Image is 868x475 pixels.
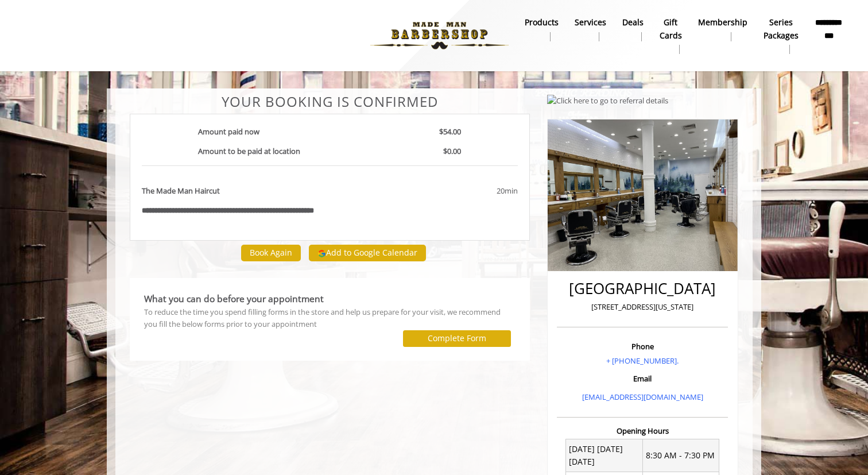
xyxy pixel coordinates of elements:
[525,16,559,29] b: products
[428,334,486,343] label: Complete Form
[361,4,518,67] img: Made Man Barbershop logo
[660,16,682,42] b: gift cards
[575,16,606,29] b: Services
[241,245,301,261] button: Book Again
[517,14,567,44] a: Productsproducts
[198,126,259,137] b: Amount paid now
[606,356,679,366] a: + [PHONE_NUMBER].
[614,14,652,44] a: DealsDeals
[560,374,725,383] h3: Email
[547,95,668,107] img: Click here to go to referral details
[198,146,300,156] b: Amount to be paid at location
[404,185,517,197] div: 20min
[755,14,807,57] a: Series packagesSeries packages
[142,185,220,197] b: The Made Man Haircut
[622,16,644,29] b: Deals
[698,16,747,29] b: Membership
[144,292,324,305] b: What you can do before your appointment
[652,14,690,57] a: Gift cardsgift cards
[764,16,799,42] b: Series packages
[582,392,703,402] a: [EMAIL_ADDRESS][DOMAIN_NAME]
[443,146,461,156] b: $0.00
[566,439,643,472] td: [DATE] [DATE] [DATE]
[560,301,725,313] p: [STREET_ADDRESS][US_STATE]
[309,245,426,262] button: Add to Google Calendar
[130,94,530,109] center: Your Booking is confirmed
[560,280,725,297] h2: [GEOGRAPHIC_DATA]
[403,330,511,347] button: Complete Form
[690,14,755,44] a: MembershipMembership
[567,14,614,44] a: ServicesServices
[642,439,719,472] td: 8:30 AM - 7:30 PM
[557,427,728,435] h3: Opening Hours
[144,306,516,330] div: To reduce the time you spend filling forms in the store and help us prepare for your visit, we re...
[560,342,725,350] h3: Phone
[439,126,461,137] b: $54.00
